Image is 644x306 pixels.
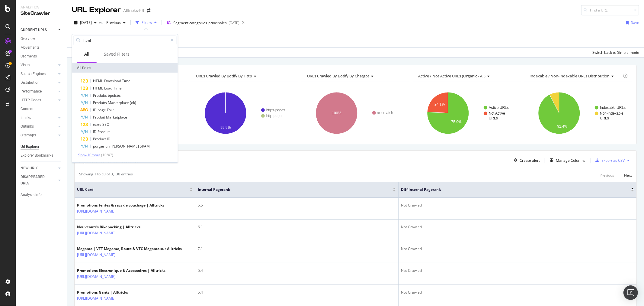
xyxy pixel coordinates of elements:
div: Switch back to Simple mode [592,50,639,55]
span: ID [93,129,98,134]
span: 2025 Sep. 8th [80,20,92,25]
button: [DATE] [72,18,99,28]
div: Promotions tentes & sacs de couchage | Alltricks [77,203,164,208]
div: Url Explorer [21,144,39,150]
a: Sitemaps [21,132,56,138]
a: Inlinks [21,115,56,121]
a: Url Explorer [21,144,62,150]
span: Diff Internal Pagerank [401,187,622,192]
span: page [98,107,107,112]
text: Not Active [489,111,505,116]
div: Not Crawled [401,203,634,208]
svg: A chart. [190,87,297,139]
button: Create alert [511,155,540,165]
div: Visits [21,62,30,68]
h4: Active / Not Active URLs [417,71,515,81]
div: 5.4 [198,268,396,273]
div: All fields [72,63,178,73]
span: ( 10 / 47 ) [101,152,113,158]
a: Overview [21,36,62,42]
div: 5.4 [198,290,396,295]
span: épuisés [108,93,121,98]
div: Not Crawled [401,246,634,252]
span: HTML [93,78,104,83]
span: Load [104,86,113,91]
text: 24.1% [434,102,445,106]
span: HTML [93,86,104,91]
span: Marketplace [108,100,130,105]
div: DISAPPEARED URLS [21,174,51,187]
a: DISAPPEARED URLS [21,174,56,187]
text: 99.9% [220,126,231,130]
span: texte [93,122,102,127]
a: [URL][DOMAIN_NAME] [77,252,115,258]
text: URLs [600,116,609,120]
span: URL Card [77,187,188,192]
div: Alltricks-FR [123,8,144,14]
a: Distribution [21,80,56,86]
div: arrow-right-arrow-left [147,8,150,13]
a: Explorer Bookmarks [21,152,62,159]
span: Indexable / Non-Indexable URLs distribution [530,73,610,79]
div: HTTP Codes [21,97,41,103]
div: Inlinks [21,115,31,121]
div: Promotions Electronique & Accessoires | Alltricks [77,268,165,273]
a: [URL][DOMAIN_NAME] [77,230,115,236]
div: Manage Columns [556,158,585,163]
svg: A chart. [413,87,520,139]
button: Export as CSV [593,155,625,165]
div: Showing 1 to 50 of 3,136 entries [79,171,133,179]
div: Not Crawled [401,224,634,230]
div: Saved Filters [104,51,130,57]
span: ID [107,136,111,142]
span: SRAM [140,144,150,149]
h4: Indexable / Non-Indexable URLs Distribution [528,71,622,81]
span: Time [113,86,122,91]
div: Open Intercom Messenger [623,285,638,300]
span: Internal Pagerank [198,187,384,192]
span: un [105,144,111,149]
span: Marketplace [106,115,127,120]
button: Manage Columns [547,157,585,164]
text: 92.4% [557,124,567,129]
div: Previous [600,173,614,178]
div: 5.5 [198,203,396,208]
span: Download [104,78,122,83]
svg: A chart. [524,87,631,139]
div: All [84,51,89,57]
div: [DATE] [229,20,239,25]
div: Analytics [21,5,62,10]
button: Previous [104,18,128,28]
text: #nomatch [377,111,393,115]
a: [URL][DOMAIN_NAME] [77,295,115,301]
div: Search Engines [21,71,46,77]
text: http-pages [266,114,284,118]
span: Produit [93,115,106,120]
a: Segments [21,53,62,60]
div: Overview [21,36,35,42]
span: SEO [102,122,109,127]
div: Promotions Gants | Alltricks [77,290,142,295]
a: Analysis Info [21,192,62,198]
span: URLs Crawled By Botify By http [196,73,252,79]
div: Sitemaps [21,132,36,138]
a: Performance [21,88,56,95]
span: vs [99,20,104,25]
button: Next [624,171,632,179]
text: 75.9% [451,120,461,124]
text: URLs [489,116,498,120]
div: URL Explorer [72,5,121,15]
div: Filters [142,20,152,25]
span: Show 10 more [78,152,101,158]
a: [URL][DOMAIN_NAME] [77,274,115,280]
span: Time [122,78,130,83]
button: Segment:categories-principales[DATE] [164,18,239,28]
input: Search by field name [83,36,168,45]
span: Produits [93,100,108,105]
div: Segments [21,53,37,60]
span: Segment: categories-principales [173,20,227,25]
div: Create alert [520,158,540,163]
span: Produit [98,129,110,134]
div: Outlinks [21,123,34,130]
